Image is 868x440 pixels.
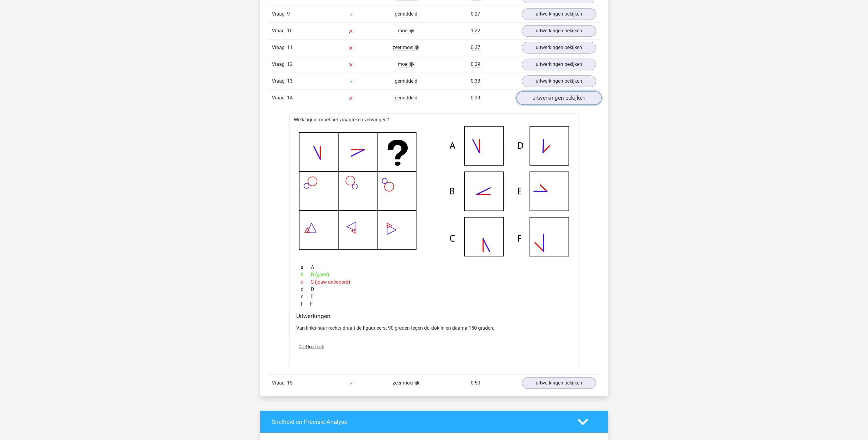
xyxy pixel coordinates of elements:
[287,78,293,84] span: 13
[287,380,293,386] span: 15
[297,313,572,320] h4: Uitwerkingen
[297,264,572,271] div: A
[287,45,293,50] span: 11
[301,300,310,308] span: f
[301,293,311,300] span: e
[297,293,572,300] div: E
[395,78,418,84] span: gemiddeld
[471,45,481,51] span: 0:37
[272,10,287,18] span: Vraag
[522,8,596,20] a: uitwerkingen bekijken
[398,28,415,34] span: moeilijk
[287,61,293,67] span: 12
[289,113,579,367] div: Welk figuur moet het vraagteken vervangen?
[398,61,415,67] span: moeilijk
[301,271,311,278] span: b
[471,380,481,386] span: 0:50
[471,95,481,101] span: 0:39
[395,95,418,101] span: gemiddeld
[471,28,481,34] span: 1:22
[272,44,287,51] span: Vraag
[393,380,420,386] span: zeer moeilijk
[272,379,287,387] span: Vraag
[301,264,311,271] span: a
[471,11,481,17] span: 0:27
[522,42,596,53] a: uitwerkingen bekijken
[395,11,418,17] span: gemiddeld
[522,75,596,87] a: uitwerkingen bekijken
[297,278,572,286] div: C (jouw antwoord)
[522,25,596,37] a: uitwerkingen bekijken
[301,278,311,286] span: c
[297,300,572,308] div: F
[516,91,601,105] a: uitwerkingen bekijken
[297,324,572,332] p: Van links naar rechts draait de figuur eerst 90 graden tegen de klok in en daarna 180 graden.
[299,345,324,349] span: Geef feedback
[287,95,293,101] span: 14
[471,78,481,84] span: 0:33
[272,418,568,425] h4: Snelheid en Precisie Analyse
[287,11,290,17] span: 9
[287,28,293,34] span: 10
[272,94,287,102] span: Vraag
[272,27,287,34] span: Vraag
[297,286,572,293] div: D
[522,377,596,389] a: uitwerkingen bekijken
[301,286,311,293] span: d
[471,61,481,67] span: 0:29
[522,59,596,70] a: uitwerkingen bekijken
[393,45,420,51] span: zeer moeilijk
[272,77,287,85] span: Vraag
[272,61,287,68] span: Vraag
[297,271,572,278] div: B (goed)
